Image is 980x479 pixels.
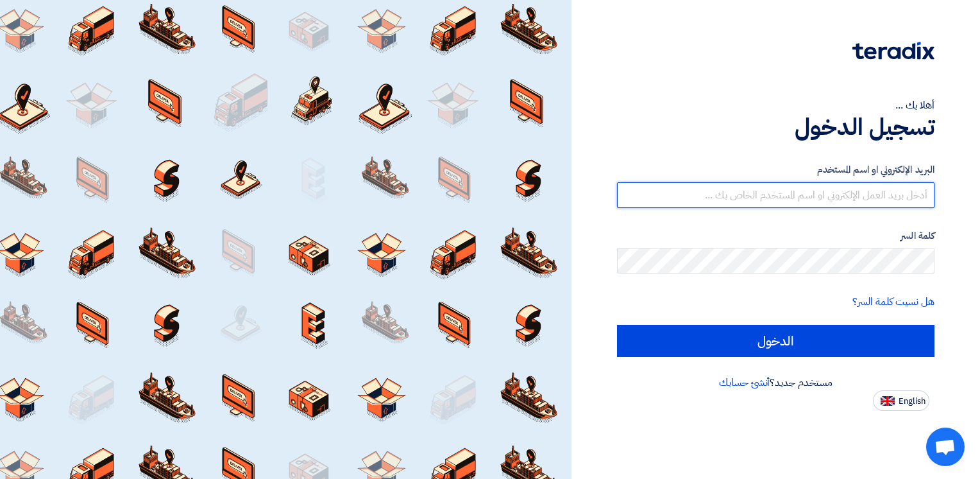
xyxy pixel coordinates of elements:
span: English [899,397,925,406]
a: أنشئ حسابك [719,375,770,390]
div: Open chat [926,428,965,466]
label: البريد الإلكتروني او اسم المستخدم [617,162,934,177]
h1: تسجيل الدخول [617,113,934,141]
input: أدخل بريد العمل الإلكتروني او اسم المستخدم الخاص بك ... [617,182,934,208]
button: English [873,390,929,411]
img: Teradix logo [852,42,934,60]
div: أهلا بك ... [617,98,934,113]
img: en-US.png [881,396,895,406]
a: هل نسيت كلمة السر؟ [852,294,934,309]
input: الدخول [617,325,934,357]
label: كلمة السر [617,229,934,243]
div: مستخدم جديد؟ [617,375,934,390]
